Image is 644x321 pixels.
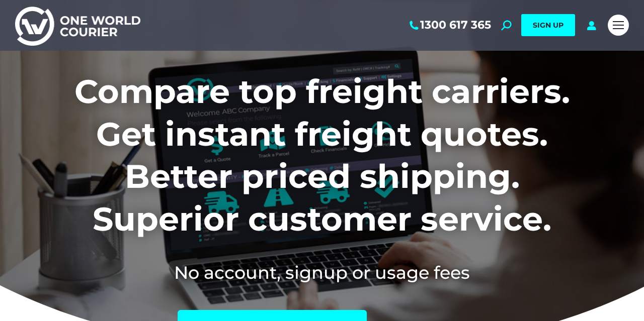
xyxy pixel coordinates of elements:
[408,19,491,32] a: 1300 617 365
[533,21,563,30] span: SIGN UP
[521,14,575,36] a: SIGN UP
[15,5,140,46] img: One World Courier
[15,260,629,285] h2: No account, signup or usage fees
[15,70,629,240] h1: Compare top freight carriers. Get instant freight quotes. Better priced shipping. Superior custom...
[608,15,629,36] a: Mobile menu icon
